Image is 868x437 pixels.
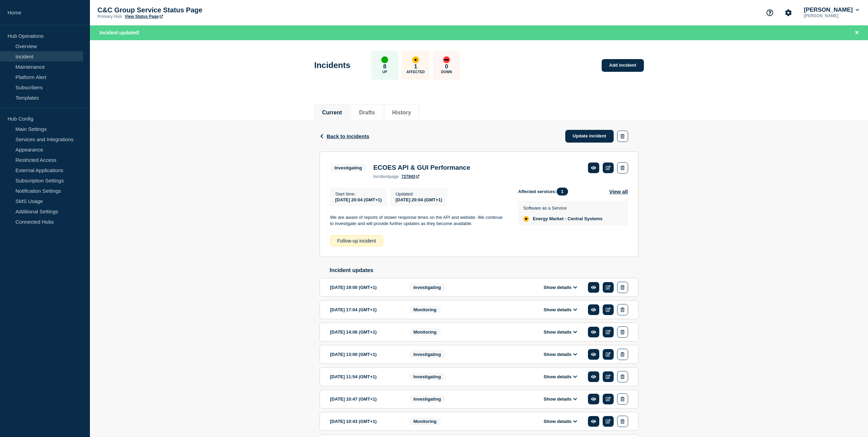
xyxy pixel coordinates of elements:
[330,282,399,293] div: [DATE] 19:00 (GMT+1)
[409,350,445,358] span: Investigating
[523,205,603,211] p: Software as a Service
[523,216,529,222] div: affected
[314,60,350,70] h1: Incidents
[441,70,452,74] p: Down
[409,395,445,403] span: Investigating
[330,267,639,273] h2: Incident updates
[763,5,777,20] button: Support
[330,371,399,382] div: [DATE] 11:54 (GMT+1)
[518,188,571,195] span: Affected services:
[542,284,579,290] button: Show details
[412,56,419,63] div: affected
[406,70,425,74] p: Affected
[565,130,614,143] a: Update incident
[383,63,386,70] p: 8
[402,174,419,179] a: 727843
[542,418,579,424] button: Show details
[125,14,163,19] a: View Status Page
[335,191,382,197] p: Start time :
[373,164,470,171] h3: ECOES API & GUI Performance
[330,235,383,246] div: Follow-up incident
[557,188,568,195] span: 1
[392,110,411,116] button: History
[542,374,579,380] button: Show details
[802,7,860,13] button: [PERSON_NAME]
[330,349,399,360] div: [DATE] 13:00 (GMT+1)
[533,216,603,222] span: Energy Market - Central Systems
[382,70,387,74] p: Up
[409,373,445,381] span: Investigating
[395,191,442,197] p: Updated :
[802,13,860,18] p: [PERSON_NAME]
[381,56,388,63] div: up
[409,306,441,314] span: Monitoring
[100,30,140,35] span: Incident updated!
[609,188,628,195] button: View all
[373,174,389,179] span: incident
[542,351,579,357] button: Show details
[320,133,369,139] button: Back to Incidents
[445,63,448,70] p: 0
[409,417,441,425] span: Monitoring
[97,14,122,19] p: Primary Hub
[330,214,507,227] p: We are aware of reports of slower response times on the API and website. We continue to investiga...
[97,6,235,14] p: C&C Group Service Status Page
[330,164,367,172] span: Investigating
[409,283,445,291] span: Investigating
[542,329,579,335] button: Show details
[327,133,369,139] span: Back to Incidents
[330,304,399,315] div: [DATE] 17:04 (GMT+1)
[853,29,861,37] button: Close banner
[542,396,579,402] button: Show details
[373,174,399,179] p: page
[330,326,399,338] div: [DATE] 14:06 (GMT+1)
[781,5,796,20] button: Account settings
[359,110,375,116] button: Drafts
[330,416,399,427] div: [DATE] 10:43 (GMT+1)
[443,56,450,63] div: down
[395,197,442,202] div: [DATE] 20:04 (GMT+1)
[322,110,342,116] button: Current
[335,197,382,202] span: [DATE] 20:04 (GMT+1)
[409,328,441,336] span: Monitoring
[330,393,399,405] div: [DATE] 10:47 (GMT+1)
[542,307,579,313] button: Show details
[602,59,644,72] a: Add incident
[414,63,417,70] p: 1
